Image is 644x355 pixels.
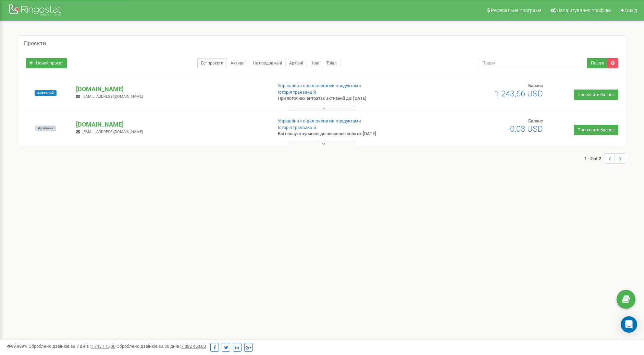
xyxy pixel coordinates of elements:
span: Оброблено дзвінків за 30 днів : [116,344,206,349]
p: Всі послуги зупинені до внесення оплати: [DATE] [278,131,418,137]
button: Пошук [587,58,608,68]
nav: ... [584,146,625,170]
a: Архівні [285,58,307,68]
p: При поточних витратах активний до: [DATE] [278,95,418,102]
a: Управління підключеними продуктами [278,118,361,123]
div: Open Intercom Messenger [621,316,637,333]
span: 1 243,66 USD [495,89,543,98]
span: 99,989% [7,344,27,349]
a: Історія транзакцій [278,90,316,95]
a: Нові [307,58,323,68]
input: Пошук [478,58,587,68]
span: 1 - 2 of 2 [584,153,605,164]
a: Поповнити баланс [574,125,618,135]
a: Тріал [323,58,340,68]
p: [DOMAIN_NAME] [76,120,267,129]
span: Реферальна програма [491,8,542,13]
span: Баланс [528,83,543,88]
h5: Проєкти [24,40,46,47]
p: [DOMAIN_NAME] [76,85,267,94]
span: Архівний [35,126,56,131]
a: Новий проєкт [26,58,67,68]
a: Історія транзакцій [278,125,316,130]
u: 1 745 115,00 [91,344,115,349]
span: Налаштування профілю [557,8,611,13]
a: Активні [227,58,249,68]
span: Активний [35,90,57,96]
a: Управління підключеними продуктами [278,83,361,88]
span: -0,03 USD [508,124,543,134]
span: Вихід [625,8,637,13]
span: Оброблено дзвінків за 7 днів : [28,344,115,349]
span: [EMAIL_ADDRESS][DOMAIN_NAME] [83,130,143,134]
a: Поповнити баланс [574,90,618,100]
a: Всі проєкти [197,58,227,68]
a: Не продовжені [249,58,286,68]
span: [EMAIL_ADDRESS][DOMAIN_NAME] [83,94,143,99]
span: Баланс [528,118,543,123]
u: 7 382 453,00 [181,344,206,349]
